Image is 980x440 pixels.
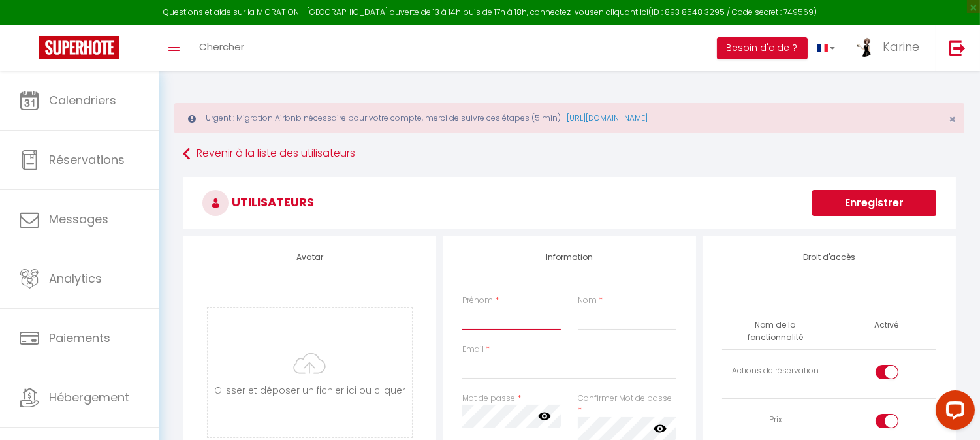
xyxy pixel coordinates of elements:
label: Mot de passe [462,392,515,405]
th: Nom de la fonctionnalité [722,314,829,349]
span: Messages [49,211,108,227]
label: Confirmer Mot de passe [578,392,672,405]
a: en cliquant ici [594,7,648,18]
span: Chercher [199,40,244,54]
img: Super Booking [39,36,119,59]
div: Urgent : Migration Airbnb nécessaire pour votre compte, merci de suivre ces étapes (5 min) - [174,103,964,133]
h4: Avatar [202,253,417,262]
span: Analytics [49,270,102,287]
span: Karine [883,39,919,55]
h4: Information [462,253,676,262]
img: ... [855,37,874,57]
div: Prix [727,414,824,426]
th: Activé [869,314,904,337]
span: Hébergement [49,389,129,405]
img: logout [949,40,966,56]
span: Paiements [49,330,110,346]
iframe: LiveChat chat widget [925,385,980,440]
h3: Utilisateurs [183,177,956,229]
span: Calendriers [49,92,116,108]
div: Actions de réservation [727,365,824,377]
a: Chercher [189,25,254,71]
label: Prénom [462,294,493,307]
h4: Droit d'accès [722,253,936,262]
label: Email [462,343,484,356]
a: [URL][DOMAIN_NAME] [567,112,648,123]
a: ... Karine [845,25,936,71]
span: × [949,111,956,127]
label: Nom [578,294,597,307]
span: Réservations [49,151,125,168]
button: Enregistrer [812,190,936,216]
a: Revenir à la liste des utilisateurs [183,142,956,166]
button: Close [949,114,956,125]
button: Besoin d'aide ? [717,37,808,59]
